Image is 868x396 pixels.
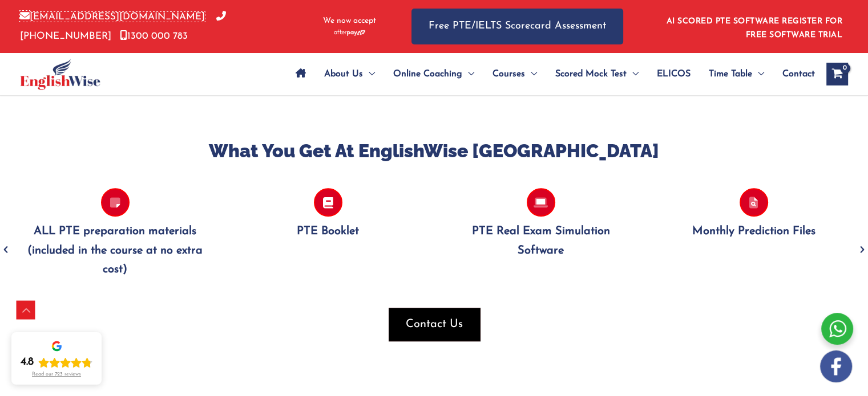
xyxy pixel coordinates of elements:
span: Menu Toggle [363,54,375,94]
span: Contact [782,54,815,94]
span: Contact Us [406,316,463,332]
a: [EMAIL_ADDRESS][DOMAIN_NAME] [20,12,205,22]
span: Online Coaching [393,54,462,94]
a: CoursesMenu Toggle [483,54,546,94]
p: PTE Real Exam Simulation Software [451,222,630,260]
p: Monthly Prediction Files [664,222,843,241]
span: Scored Mock Test [555,54,627,94]
a: [PHONE_NUMBER] [20,12,226,40]
button: Next [857,219,868,231]
img: white-facebook.png [820,350,852,382]
a: Scored Mock TestMenu Toggle [546,54,648,94]
img: cropped-ew-logo [20,59,100,90]
a: Free PTE/IELTS Scorecard Assessment [411,9,623,44]
div: 4.8 [21,356,34,369]
a: Contact [773,54,815,94]
span: Courses [492,54,525,94]
a: 1300 000 783 [120,31,188,41]
aside: Header Widget 1 [660,8,848,45]
span: Menu Toggle [752,54,764,94]
span: Menu Toggle [627,54,639,94]
div: Read our 723 reviews [32,371,81,378]
a: Time TableMenu Toggle [700,54,773,94]
a: ELICOS [648,54,700,94]
p: ALL PTE preparation materials (included in the course at no extra cost) [26,222,204,279]
span: ELICOS [657,54,691,94]
div: Rating: 4.8 out of 5 [21,356,92,369]
span: Menu Toggle [462,54,474,94]
a: About UsMenu Toggle [315,54,384,94]
nav: Site Navigation: Main Menu [286,54,815,94]
img: Afterpay-Logo [334,30,365,36]
span: Time Table [709,54,752,94]
a: View Shopping Cart, empty [826,63,848,85]
span: About Us [324,54,363,94]
span: Menu Toggle [525,54,537,94]
h3: What You Get At EnglishWise [GEOGRAPHIC_DATA] [17,139,851,163]
span: We now accept [323,15,376,27]
button: Contact Us [389,308,480,341]
a: Online CoachingMenu Toggle [384,54,483,94]
a: AI SCORED PTE SOFTWARE REGISTER FOR FREE SOFTWARE TRIAL [667,17,843,39]
p: PTE Booklet [239,222,417,241]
